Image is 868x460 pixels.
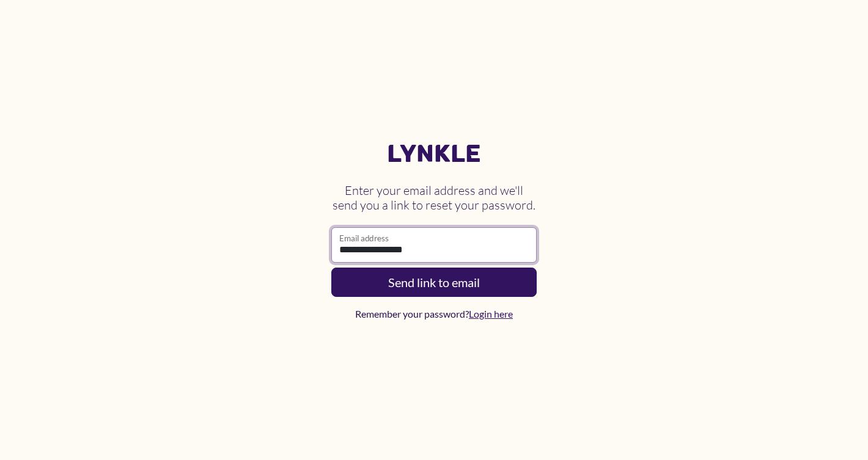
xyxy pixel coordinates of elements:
[469,308,513,319] a: Login here
[331,173,537,222] h2: Enter your email address and we'll send you a link to reset your password.
[331,268,537,297] button: Send link to email
[331,307,537,321] p: Remember your password?
[331,139,537,169] a: Lynkle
